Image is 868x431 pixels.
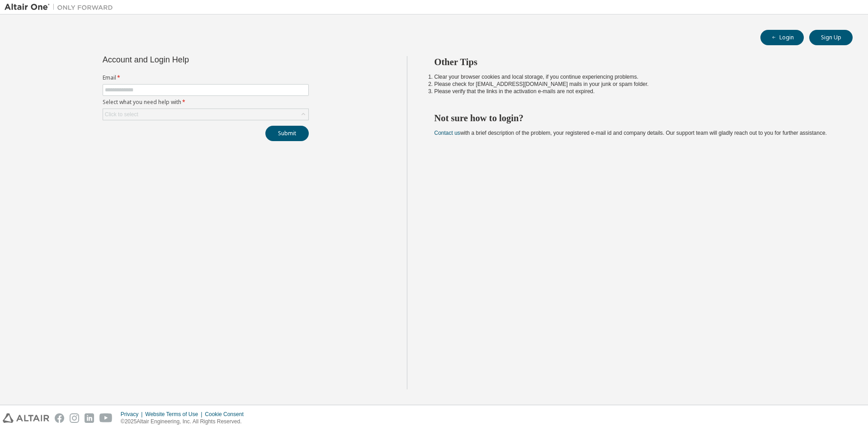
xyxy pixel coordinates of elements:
button: Sign Up [809,30,853,45]
div: Click to select [103,109,308,120]
button: Login [760,30,804,45]
label: Select what you need help with [103,99,309,106]
img: instagram.svg [70,413,79,423]
li: Clear your browser cookies and local storage, if you continue experiencing problems. [434,73,837,81]
div: Website Terms of Use [145,411,205,418]
li: Please verify that the links in the activation e-mails are not expired. [434,88,837,95]
div: Account and Login Help [103,56,268,63]
img: youtube.svg [99,413,113,423]
p: © 2025 Altair Engineering, Inc. All Rights Reserved. [121,418,249,426]
button: Submit [265,126,309,141]
h2: Other Tips [434,56,837,68]
img: linkedin.svg [85,413,94,423]
li: Please check for [EMAIL_ADDRESS][DOMAIN_NAME] mails in your junk or spam folder. [434,81,837,88]
span: with a brief description of the problem, your registered e-mail id and company details. Our suppo... [434,130,827,136]
img: facebook.svg [55,413,64,423]
div: Click to select [105,111,138,118]
img: altair_logo.svg [3,413,49,423]
h2: Not sure how to login? [434,112,837,124]
label: Email [103,74,309,81]
div: Privacy [121,411,145,418]
div: Cookie Consent [205,411,249,418]
img: Altair One [5,3,118,12]
a: Contact us [434,130,460,136]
